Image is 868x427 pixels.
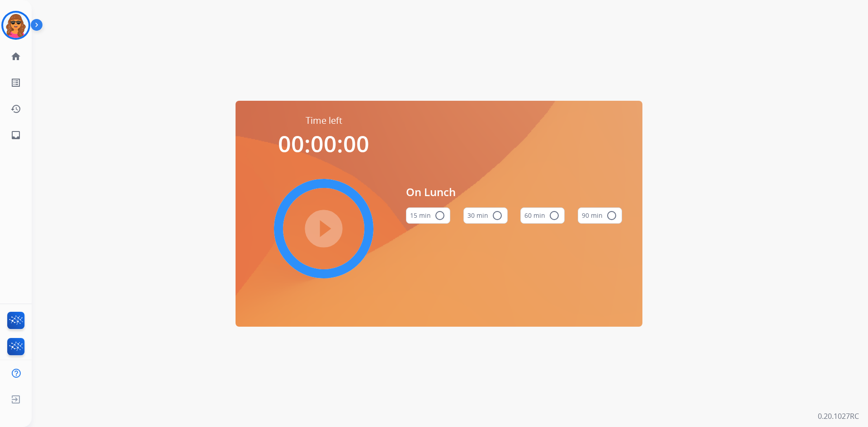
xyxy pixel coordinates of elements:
mat-icon: radio_button_unchecked [606,210,617,221]
button: 30 min [463,207,508,224]
img: avatar [3,13,28,38]
mat-icon: inbox [10,130,21,141]
button: 60 min [520,207,565,224]
span: 00:00:00 [278,128,369,159]
mat-icon: radio_button_unchecked [492,210,503,221]
mat-icon: list_alt [10,77,21,88]
p: 0.20.1027RC [818,411,859,422]
span: On Lunch [406,184,622,200]
button: 15 min [406,207,450,224]
mat-icon: radio_button_unchecked [549,210,560,221]
mat-icon: radio_button_unchecked [434,210,445,221]
span: Time left [306,114,342,127]
mat-icon: history [10,103,21,114]
button: 90 min [578,207,622,224]
mat-icon: home [10,51,21,62]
